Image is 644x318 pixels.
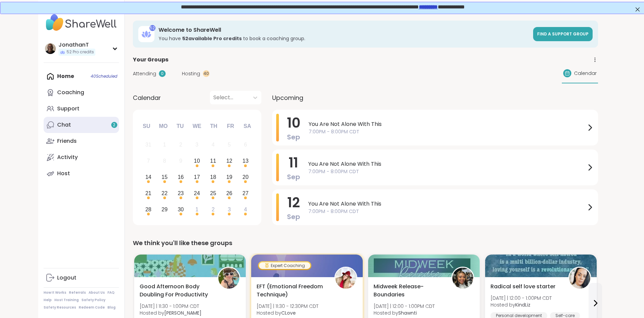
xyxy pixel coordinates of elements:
div: Choose Wednesday, September 10th, 2025 [190,154,204,168]
span: 12 [287,193,300,212]
a: Find a support group [533,27,593,41]
div: 11 [210,156,216,165]
span: [DATE] | 11:30 - 1:00PM CDT [140,303,201,310]
span: 10 [287,113,301,132]
a: Logout [44,270,119,286]
span: Find a support group [537,31,589,37]
span: [DATE] | 11:30 - 12:30PM CDT [257,303,318,310]
span: Upcoming [272,93,303,102]
div: Choose Friday, September 26th, 2025 [222,186,237,201]
div: 25 [210,189,216,198]
div: 30 [178,205,184,214]
div: We think you'll like these groups [133,238,598,248]
div: 0 [159,70,166,77]
div: 19 [226,173,232,182]
span: Calendar [574,70,597,77]
a: Blog [108,305,116,310]
div: 16 [178,173,184,182]
div: 40 [203,70,210,77]
div: Choose Monday, September 15th, 2025 [157,170,172,185]
img: Adrienne_QueenOfTheDawn [218,268,239,289]
a: How It Works [44,290,66,295]
span: 7:00PM - 8:00PM CDT [308,208,586,215]
div: 9 [179,156,182,165]
span: Good Afternoon Body Doubling For Productivity [140,283,210,299]
a: FAQ [108,290,115,295]
div: Choose Friday, October 3rd, 2025 [222,202,237,217]
span: Sep [287,212,300,221]
b: 52 available Pro credit s [182,35,242,42]
div: 24 [194,189,200,198]
span: EFT (Emotional Freedom Technique) [257,283,327,299]
a: Chat2 [44,117,119,133]
div: Choose Monday, September 29th, 2025 [157,202,172,217]
a: Support [44,101,119,117]
div: Not available Monday, September 8th, 2025 [157,154,172,168]
div: 20 [242,173,248,182]
div: 14 [145,173,151,182]
span: Sep [287,132,300,142]
div: Not available Saturday, September 6th, 2025 [238,138,253,152]
div: Choose Saturday, September 27th, 2025 [238,186,253,201]
img: KindLiz [569,268,590,289]
div: Not available Sunday, August 31st, 2025 [141,138,156,152]
div: 29 [162,205,168,214]
div: Sa [240,119,255,134]
a: Safety Policy [81,298,105,302]
div: month 2025-09 [140,137,254,217]
span: Your Groups [133,56,168,64]
div: Th [206,119,221,134]
div: 1 [195,205,198,214]
a: Coaching [44,84,119,101]
div: Coaching [57,89,84,96]
div: Logout [57,274,76,282]
span: Hosting [182,70,200,77]
a: Host Training [54,298,79,302]
h3: Welcome to ShareWell [159,26,529,34]
div: Choose Friday, September 19th, 2025 [222,170,237,185]
div: 18 [210,173,216,182]
div: 2 [179,140,182,149]
div: 27 [242,189,248,198]
div: Choose Monday, September 22nd, 2025 [157,186,172,201]
div: Choose Sunday, September 14th, 2025 [141,170,156,185]
a: Redeem Code [79,305,105,310]
span: 7:00PM - 8:00PM CDT [309,128,586,135]
div: Choose Wednesday, September 17th, 2025 [190,170,204,185]
div: 22 [162,189,168,198]
div: 2 [212,205,215,214]
b: CLove [281,310,296,316]
img: Shawnti [452,268,473,289]
span: 11 [289,153,298,172]
div: 8 [163,156,166,165]
div: 13 [242,156,248,165]
div: Friends [57,137,77,145]
div: Su [139,119,154,134]
div: 6 [244,140,247,149]
img: ShareWell Nav Logo [44,11,119,34]
span: You Are Not Alone With This [308,160,586,168]
b: Shawnti [398,310,417,316]
img: JonathanT [45,43,56,54]
div: Choose Friday, September 12th, 2025 [222,154,237,168]
div: Choose Tuesday, September 16th, 2025 [173,170,188,185]
span: Hosted by [491,301,552,308]
span: Sep [287,172,300,182]
div: Choose Wednesday, September 24th, 2025 [190,186,204,201]
div: Choose Sunday, September 28th, 2025 [141,202,156,217]
b: [PERSON_NAME] [164,310,201,316]
div: Choose Thursday, October 2nd, 2025 [206,202,220,217]
b: KindLiz [515,301,530,308]
div: Not available Monday, September 1st, 2025 [157,138,172,152]
a: Host [44,165,119,182]
div: 10 [194,156,200,165]
div: Tu [173,119,188,134]
div: Choose Wednesday, October 1st, 2025 [190,202,204,217]
div: 5 [228,140,231,149]
div: Not available Wednesday, September 3rd, 2025 [190,138,204,152]
div: 1 [163,140,166,149]
div: We [189,119,204,134]
div: Choose Thursday, September 25th, 2025 [206,186,220,201]
div: Mo [156,119,171,134]
a: Referrals [69,290,86,295]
